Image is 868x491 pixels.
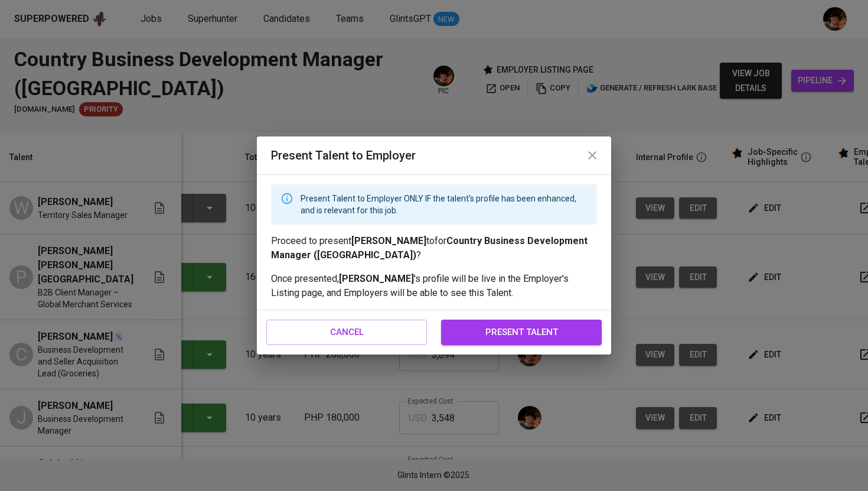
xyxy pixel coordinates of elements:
strong: [PERSON_NAME] [339,273,414,284]
h6: Present Talent to Employer [271,146,597,165]
strong: [PERSON_NAME] [351,235,426,246]
p: Once presented, 's profile will be live in the Employer's Listing page, and Employers will be abl... [271,272,597,300]
button: present talent [441,320,602,344]
span: cancel [279,324,414,340]
p: Proceed to present to for ? [271,234,597,262]
button: cancel [266,320,427,344]
button: close [578,141,606,170]
div: Present Talent to Employer ONLY IF the talent's profile has been enhanced, and is relevant for th... [301,188,588,221]
span: present talent [454,324,589,340]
